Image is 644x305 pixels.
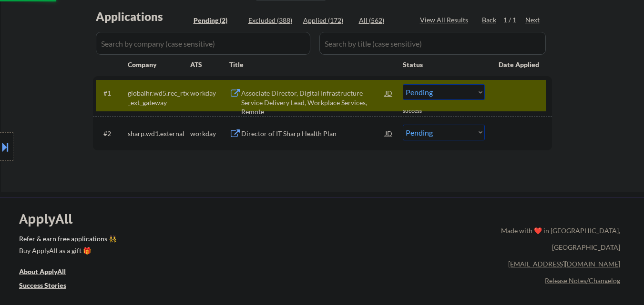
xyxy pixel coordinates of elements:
a: [EMAIL_ADDRESS][DOMAIN_NAME] [508,260,620,268]
div: workday [190,89,229,98]
div: Buy ApplyAll as a gift 🎁 [19,247,114,254]
a: About ApplyAll [19,266,79,278]
div: JD [384,84,394,101]
u: Success Stories [19,281,66,289]
div: Pending (2) [194,16,241,25]
div: Made with ❤️ in [GEOGRAPHIC_DATA], [GEOGRAPHIC_DATA] [497,222,620,256]
div: Director of IT Sharp Health Plan [241,129,385,138]
div: Applications [96,11,190,22]
div: JD [384,125,394,142]
div: 1 / 1 [503,15,525,25]
u: About ApplyAll [19,267,66,275]
div: Date Applied [499,60,541,69]
div: Back [482,15,497,25]
div: Next [525,15,541,25]
input: Search by title (case sensitive) [319,32,546,55]
div: Excluded (388) [248,16,296,25]
div: Associate Director, Digital Infrastructure Service Delivery Lead, Workplace Services, Remote [241,89,385,117]
div: Title [229,60,394,69]
div: workday [190,129,229,138]
div: All (562) [359,16,407,25]
div: Status [403,56,485,73]
a: Release Notes/Changelog [545,276,620,285]
div: success [403,107,441,115]
input: Search by company (case sensitive) [96,32,310,55]
a: Success Stories [19,280,79,292]
a: Refer & earn free applications 👯‍♀️ [19,236,302,246]
a: Buy ApplyAll as a gift 🎁 [19,246,114,257]
div: View All Results [420,15,471,25]
div: Applied (172) [303,16,351,25]
div: ATS [190,60,229,69]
